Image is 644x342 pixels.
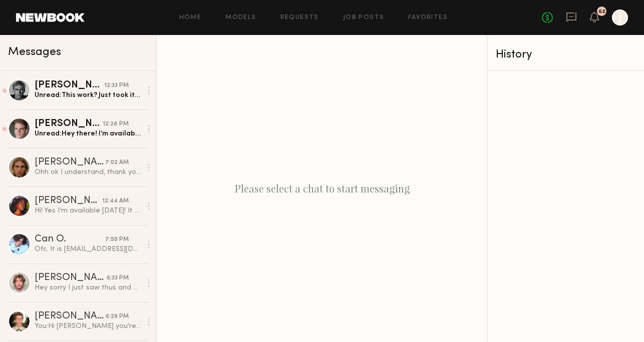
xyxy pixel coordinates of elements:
div: Ofc. It is [EMAIL_ADDRESS][DOMAIN_NAME] thank you🤟 [35,244,141,254]
div: 6:33 PM [107,273,129,283]
a: Models [225,14,256,21]
div: 12:28 PM [103,119,129,129]
a: Home [179,14,202,21]
div: 6:29 PM [106,312,129,321]
div: Ohh ok I understand, thank you for letting me know. I apologize for my misunderstanding of the sc... [35,167,141,177]
div: 62 [598,9,605,14]
div: Hi! Yes I’m available [DATE]! It was such a fun shoot- can’t wait to shoot again❤️❤️ [35,206,141,215]
div: [PERSON_NAME] [35,311,106,321]
div: Unread: Hey there! I’m available! [35,129,141,138]
div: Hey sorry I just saw thus and unfortunately il be out of town. Best of luck with your shoot [35,283,141,292]
div: 7:50 PM [105,235,129,244]
div: [PERSON_NAME] [35,80,104,90]
div: History [496,49,636,60]
div: [PERSON_NAME] [35,157,105,167]
div: [PERSON_NAME] [35,273,107,283]
a: Requests [280,14,319,21]
a: J [612,9,628,25]
div: Can O. [35,234,105,244]
div: Unread: This work? Just took it this morning lol [35,90,141,100]
div: [PERSON_NAME] [35,119,103,129]
span: Messages [8,46,61,58]
div: [PERSON_NAME] [35,196,102,206]
div: Please select a chat to start messaging [157,35,487,342]
div: You: Hi [PERSON_NAME] you're doing well! Apologies for the delay on this and lack of response. Th... [35,321,141,331]
a: Job Posts [343,14,385,21]
div: 7:02 AM [105,158,129,167]
div: 12:44 AM [102,196,129,206]
div: 12:33 PM [104,81,129,90]
a: Favorites [408,14,448,21]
